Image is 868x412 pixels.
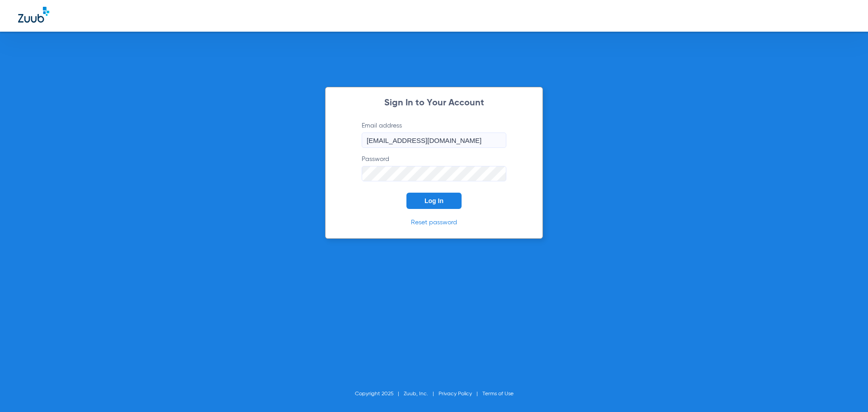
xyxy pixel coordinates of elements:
[18,7,49,23] img: Zuub Logo
[406,193,462,209] button: Log In
[362,133,506,148] input: Email address
[404,389,439,398] li: Zuub, Inc.
[482,391,514,397] a: Terms of Use
[362,121,506,148] label: Email address
[355,389,404,398] li: Copyright 2025
[439,391,472,397] a: Privacy Policy
[348,99,520,108] h2: Sign In to Your Account
[425,197,443,204] span: Log In
[362,155,506,181] label: Password
[362,166,506,181] input: Password
[411,219,457,226] a: Reset password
